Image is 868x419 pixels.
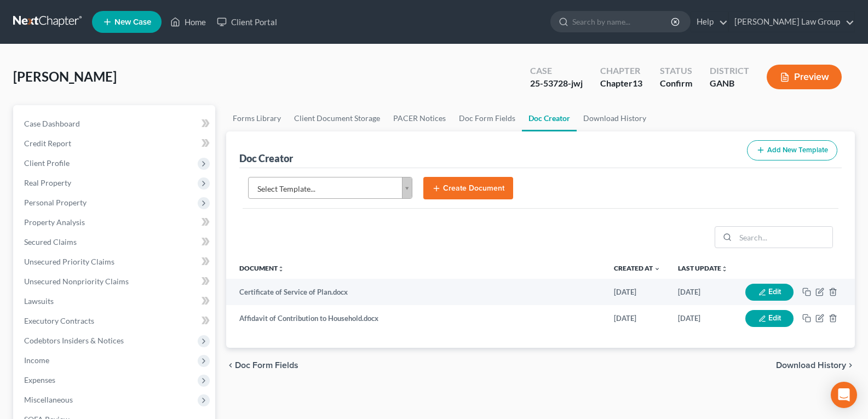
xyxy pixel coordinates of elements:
span: Unsecured Nonpriority Claims [24,277,129,286]
span: Lawsuits [24,296,54,306]
span: Unsecured Priority Claims [24,257,114,266]
span: Secured Claims [24,237,77,246]
span: Miscellaneous [24,395,73,404]
a: Executory Contracts [15,311,215,331]
span: Property Analysis [24,217,85,227]
div: Doc Creator [239,152,293,165]
a: [PERSON_NAME] Law Group [729,12,854,32]
a: Case Dashboard [15,114,215,134]
span: Executory Contracts [24,316,94,325]
div: 25-53728-jwj [530,77,583,90]
a: Client Document Storage [288,105,387,131]
div: Confirm [660,77,692,90]
a: Secured Claims [15,232,215,252]
button: Preview [767,65,842,89]
a: Last Updateunfold_more [678,264,728,272]
span: [PERSON_NAME] [13,68,117,84]
td: [DATE] [669,305,737,331]
div: Status [660,65,692,77]
a: Credit Report [15,134,215,153]
td: Certificate of Service of Plan.docx [226,279,605,305]
span: Client Profile [24,158,70,168]
a: Lawsuits [15,291,215,311]
span: Real Property [24,178,71,187]
div: Chapter [600,65,642,77]
span: Codebtors Insiders & Notices [24,336,124,345]
input: Search... [735,227,832,248]
span: Case Dashboard [24,119,80,128]
a: Unsecured Priority Claims [15,252,215,272]
a: Documentunfold_more [239,264,284,272]
a: Home [165,12,211,32]
div: Case [530,65,583,77]
div: Chapter [600,77,642,90]
a: PACER Notices [387,105,452,131]
button: chevron_left Doc Form Fields [226,361,298,370]
td: Affidavit of Contribution to Household.docx [226,305,605,331]
a: Download History [577,105,653,131]
div: Open Intercom Messenger [831,382,857,408]
button: Add New Template [747,140,837,160]
span: Income [24,355,49,365]
button: Edit [745,284,794,301]
span: 13 [633,78,642,88]
span: Download History [776,361,846,370]
td: [DATE] [669,279,737,305]
a: Unsecured Nonpriority Claims [15,272,215,291]
span: Personal Property [24,198,87,207]
i: chevron_left [226,361,235,370]
a: Client Portal [211,12,283,32]
i: unfold_more [278,266,284,272]
span: Doc Form Fields [235,361,298,370]
span: Credit Report [24,139,71,148]
td: [DATE] [605,279,669,305]
button: Edit [745,310,794,327]
button: Download History chevron_right [776,361,855,370]
div: District [710,65,749,77]
td: [DATE] [605,305,669,331]
span: Expenses [24,375,55,384]
input: Search by name... [572,12,672,32]
i: chevron_right [846,361,855,370]
a: Doc Form Fields [452,105,522,131]
i: unfold_more [721,266,728,272]
a: Created at expand_more [614,264,660,272]
i: expand_more [654,266,660,272]
div: GANB [710,77,749,90]
span: Select Template... [257,182,389,196]
a: Help [691,12,728,32]
a: Select Template... [248,177,412,199]
button: Create Document [423,177,513,200]
a: Forms Library [226,105,288,131]
span: New Case [114,18,151,26]
a: Property Analysis [15,213,215,232]
a: Doc Creator [522,105,577,131]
